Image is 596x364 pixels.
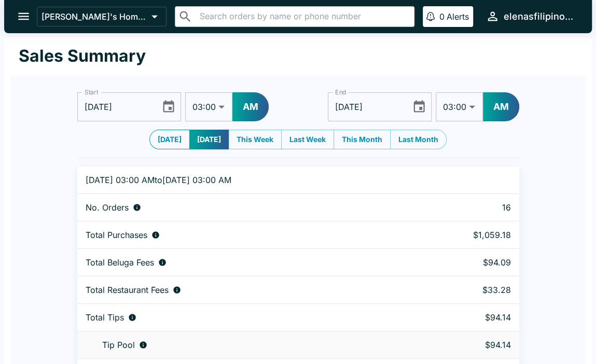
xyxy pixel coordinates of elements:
button: [PERSON_NAME]'s Home of the Finest Filipino Foods [37,7,167,26]
p: $94.09 [413,257,510,268]
input: mm/dd/yyyy [77,92,154,121]
button: elenasfilipinofoods [481,5,579,27]
div: Fees paid by diners to restaurant [86,285,397,295]
div: elenasfilipinofoods [504,10,575,23]
div: Tips unclaimed by a waiter [86,340,397,350]
button: This Week [228,130,282,149]
div: Fees paid by diners to Beluga [86,257,397,268]
p: $94.14 [413,340,510,350]
p: Tip Pool [102,340,135,350]
p: $33.28 [413,285,510,295]
p: [PERSON_NAME]'s Home of the Finest Filipino Foods [41,11,147,22]
p: $1,059.18 [413,230,510,240]
input: Search orders by name or phone number [197,9,410,24]
button: Last Week [281,130,334,149]
p: 16 [413,202,510,213]
button: AM [232,92,269,121]
label: Start [85,88,98,96]
button: open drawer [10,3,37,30]
p: Total Restaurant Fees [86,285,169,295]
p: Total Purchases [86,230,147,240]
div: Combined individual and pooled tips [86,312,397,323]
button: Choose date, selected date is Aug 30, 2025 [157,95,179,118]
p: Total Tips [86,312,124,323]
p: Total Beluga Fees [86,257,154,268]
button: AM [483,92,519,121]
div: Aggregate order subtotals [86,230,397,240]
p: [DATE] 03:00 AM to [DATE] 03:00 AM [86,175,397,185]
button: Last Month [390,130,447,149]
button: [DATE] [189,130,229,149]
p: No. Orders [86,202,129,213]
button: Choose date, selected date is Aug 31, 2025 [408,95,430,118]
p: $94.14 [413,312,510,323]
h1: Sales Summary [19,46,146,66]
input: mm/dd/yyyy [328,92,404,121]
button: [DATE] [149,130,190,149]
div: Number of orders placed [86,202,397,213]
button: This Month [334,130,391,149]
label: End [335,88,346,96]
p: 0 [439,11,445,22]
p: Alerts [447,11,469,22]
